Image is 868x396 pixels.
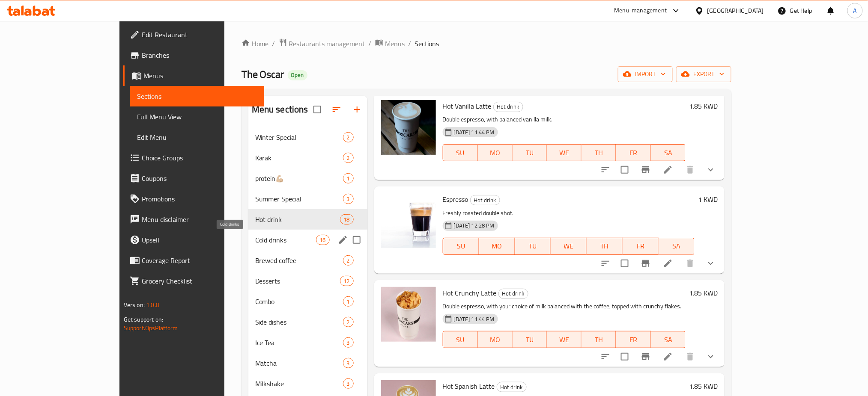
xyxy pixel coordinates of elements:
[635,160,656,180] button: Branch-specific-item
[343,257,353,265] span: 2
[497,382,526,392] span: Hot drink
[130,86,265,106] a: Sections
[381,193,436,248] img: Espresso
[585,147,613,159] span: TH
[289,38,365,49] span: Restaurants management
[582,144,616,161] button: TH
[447,334,474,346] span: SU
[340,277,353,285] span: 12
[248,127,367,148] div: Winter Special2
[478,331,513,348] button: MO
[620,334,647,346] span: FR
[255,132,343,142] span: Winter Special
[343,337,354,348] div: items
[242,38,731,49] nav: breadcrumb
[616,331,651,348] button: FR
[137,112,258,122] span: Full Menu View
[248,291,367,312] div: Combo1
[248,168,367,189] div: protein💪🏼1
[471,195,500,205] span: Hot drink
[590,240,619,252] span: TH
[255,214,340,225] span: Hot drink
[494,102,523,112] span: Hot drink
[853,6,857,15] span: A
[614,6,667,16] div: Menu-management
[450,128,498,136] span: [DATE] 11:44 PM
[340,276,354,286] div: items
[142,194,258,204] span: Promotions
[443,301,686,312] p: Double espresso, with your choice of milk balanced with the coffee, topped with crunchy flakes.
[689,380,718,392] h6: 1.85 KWD
[701,160,721,180] button: show more
[654,147,682,159] span: SA
[142,153,258,163] span: Choice Groups
[252,103,308,116] h2: Menu sections
[447,147,474,159] span: SU
[663,165,673,175] a: Edit menu item
[255,378,343,389] div: Milkshake
[343,154,353,162] span: 2
[676,66,731,82] button: export
[701,346,721,367] button: show more
[515,238,551,255] button: TU
[481,147,509,159] span: MO
[343,378,354,389] div: items
[255,153,343,163] span: Karak
[689,287,718,299] h6: 1.85 KWD
[443,114,686,125] p: Double espresso, with balanced vanilla milk.
[255,358,343,368] span: Matcha
[663,352,673,362] a: Edit menu item
[701,253,721,274] button: show more
[124,322,178,334] a: Support.OpsPlatform
[683,69,725,80] span: export
[242,65,284,84] span: The Oscar
[662,240,691,252] span: SA
[123,189,265,209] a: Promotions
[470,195,500,205] div: Hot drink
[123,24,265,45] a: Edit Restaurant
[255,194,343,204] span: Summer Special
[308,100,326,118] span: Select all sections
[248,312,367,332] div: Side dishes2
[616,254,634,272] span: Select to update
[248,209,367,230] div: Hot drink18
[375,38,405,49] a: Menus
[143,71,258,81] span: Menus
[340,216,353,224] span: 18
[654,334,682,346] span: SA
[385,38,405,49] span: Menus
[255,296,343,307] div: Combo
[343,339,353,347] span: 3
[587,238,623,255] button: TH
[493,102,523,112] div: Hot drink
[707,6,764,15] div: [GEOGRAPHIC_DATA]
[620,147,647,159] span: FR
[595,160,616,180] button: sort-choices
[443,238,479,255] button: SU
[547,144,582,161] button: WE
[551,238,587,255] button: WE
[343,255,354,266] div: items
[288,71,307,79] span: Open
[255,235,316,245] span: Cold drinks
[550,147,578,159] span: WE
[616,161,634,179] span: Select to update
[316,236,329,244] span: 16
[497,382,527,392] div: Hot drink
[343,174,353,183] span: 1
[689,100,718,112] h6: 1.85 KWD
[255,276,340,286] span: Desserts
[443,331,478,348] button: SU
[625,69,666,80] span: import
[123,271,265,291] a: Grocery Checklist
[616,348,634,366] span: Select to update
[123,250,265,271] a: Coverage Report
[623,238,659,255] button: FR
[255,337,343,348] span: Ice Tea
[443,193,468,206] span: Espresso
[450,222,498,230] span: [DATE] 12:28 PM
